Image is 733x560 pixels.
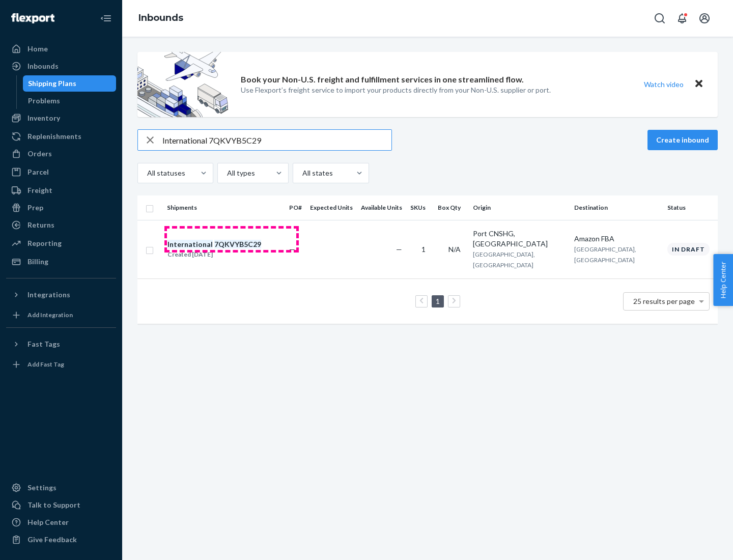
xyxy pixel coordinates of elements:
[6,164,116,180] a: Parcel
[6,128,116,145] a: Replenishments
[27,203,43,213] div: Prep
[6,287,116,303] button: Integrations
[473,250,535,269] span: [GEOGRAPHIC_DATA], [GEOGRAPHIC_DATA]
[448,245,461,254] span: N/A
[27,311,73,319] div: Add Integration
[694,8,715,29] button: Open account menu
[633,297,695,305] span: 25 results per page
[226,168,227,178] input: All types
[301,168,302,178] input: All states
[6,41,116,57] a: Home
[6,182,116,199] a: Freight
[167,240,213,248] em: International
[672,8,692,29] button: Open notifications
[27,483,57,493] div: Settings
[162,130,391,150] input: Search inbounds by name, destination, msku...
[574,245,636,264] span: [GEOGRAPHIC_DATA], [GEOGRAPHIC_DATA]
[713,254,733,306] button: Help Center
[11,13,54,23] img: Flexport logo
[167,249,261,260] div: Created [DATE]
[27,61,59,71] div: Inbounds
[637,77,690,92] button: Watch video
[6,336,116,352] button: Fast Tags
[27,113,60,123] div: Inventory
[647,130,718,150] button: Create inbound
[27,339,60,349] div: Fast Tags
[692,77,706,92] button: Close
[6,356,116,373] a: Add Fast Tag
[667,243,710,256] div: In draft
[6,497,116,513] a: Talk to Support
[306,195,357,220] th: Expected Units
[396,245,402,254] span: —
[6,514,116,530] a: Help Center
[214,240,261,248] em: 7QKVYB5C29
[146,168,147,178] input: All statuses
[663,195,718,220] th: Status
[23,93,117,109] a: Problems
[6,254,116,270] a: Billing
[289,245,295,254] span: —
[357,195,406,220] th: Available Units
[163,195,285,220] th: Shipments
[27,535,77,545] div: Give Feedback
[6,235,116,251] a: Reporting
[434,297,442,305] a: Page 1 is your current page
[6,307,116,323] a: Add Integration
[27,500,80,510] div: Talk to Support
[650,8,670,29] button: Open Search Box
[130,4,191,33] ol: breadcrumbs
[27,290,70,300] div: Integrations
[6,531,116,548] button: Give Feedback
[6,110,116,126] a: Inventory
[27,360,64,369] div: Add Fast Tag
[6,200,116,216] a: Prep
[285,195,306,220] th: PO#
[469,195,570,220] th: Origin
[6,58,116,74] a: Inbounds
[241,74,524,86] p: Book your Non-U.S. freight and fulfillment services in one streamlined flow.
[28,78,76,89] div: Shipping Plans
[574,234,659,244] div: Amazon FBA
[27,257,48,267] div: Billing
[27,238,62,248] div: Reporting
[27,220,54,230] div: Returns
[241,85,551,95] p: Use Flexport’s freight service to import your products directly from your Non-U.S. supplier or port.
[138,12,183,23] a: Inbounds
[473,229,566,249] div: Port CNSHG, [GEOGRAPHIC_DATA]
[421,245,426,254] span: 1
[27,517,69,527] div: Help Center
[570,195,663,220] th: Destination
[6,146,116,162] a: Orders
[434,195,469,220] th: Box Qty
[27,131,81,142] div: Replenishments
[28,96,60,106] div: Problems
[6,217,116,233] a: Returns
[406,195,434,220] th: SKUs
[27,167,49,177] div: Parcel
[27,44,48,54] div: Home
[96,8,116,29] button: Close Navigation
[6,480,116,496] a: Settings
[23,75,117,92] a: Shipping Plans
[27,185,52,195] div: Freight
[27,149,52,159] div: Orders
